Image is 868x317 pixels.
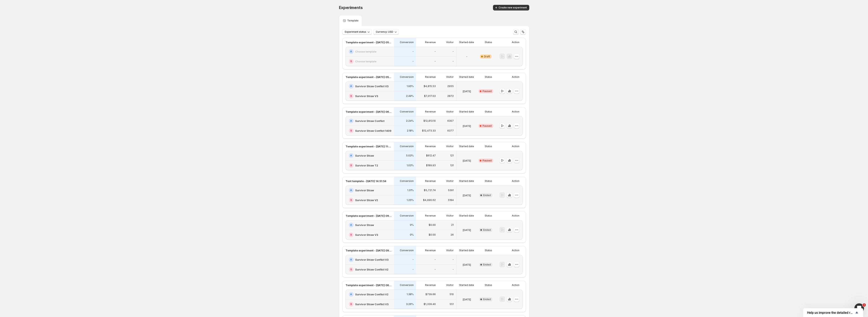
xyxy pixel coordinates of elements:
[410,233,414,236] p: 0%
[435,50,436,53] p: -
[485,145,492,148] p: Status
[463,124,471,128] p: [DATE]
[807,311,854,315] span: Help us improve the detailed report for A/B campaigns
[347,19,359,22] p: Template
[425,110,436,113] p: Revenue
[459,214,474,217] p: Started date
[425,293,436,296] p: $739.66
[453,268,454,271] p: -
[355,84,389,88] h2: Survivor Straw Conflict V3
[453,258,454,261] p: -
[425,75,436,79] p: Revenue
[342,29,372,35] button: Experiment status
[483,90,492,93] span: Paused
[346,179,386,183] p: Test template - [DATE] 14:51:54
[407,199,414,202] p: 1.25%
[426,164,436,167] p: $189.93
[350,154,352,157] h2: A
[512,249,519,252] p: Action
[424,94,436,98] p: $7,017.03
[400,41,414,44] p: Conversion
[463,193,471,197] p: [DATE]
[435,268,436,271] p: -
[446,179,454,183] p: Visitor
[447,85,454,88] p: 2955
[446,145,454,148] p: Visitor
[350,60,352,63] h2: B
[407,189,414,192] p: 1.31%
[446,110,454,113] p: Visitor
[355,94,378,98] h2: Survivor Straw V3
[424,303,436,306] p: $1,339.40
[400,75,414,79] p: Conversion
[429,233,436,236] p: $0.00
[807,310,859,315] button: Show survey - Help us improve the detailed report for A/B campaigns
[350,164,352,167] h2: B
[459,75,474,79] p: Started date
[355,292,388,296] h2: Survivor Straw Conflict V2
[435,258,436,261] p: -
[412,60,414,63] p: -
[485,75,492,79] p: Status
[350,189,352,192] h2: A
[459,145,474,148] p: Started date
[412,50,414,53] p: -
[484,55,490,58] span: Draft
[453,50,454,53] p: -
[483,228,491,232] span: Ended
[346,248,392,252] p: Template experiment - [DATE] 09:55:32
[355,129,391,133] h2: Survivor Straw Conflict 1409
[412,268,414,271] p: -
[345,30,366,33] span: Experiment status
[485,110,492,113] p: Status
[350,233,352,236] h2: B
[406,119,414,123] p: 2.24%
[346,40,392,44] p: Template experiment - [DATE] 05:37:45
[463,89,471,93] p: [DATE]
[446,75,454,79] p: Visitor
[425,145,436,148] p: Revenue
[355,163,378,167] h2: Survivor Straw T2
[424,85,436,88] p: $4,815.53
[373,29,399,35] button: Currency: USD
[346,144,392,148] p: Template experiment - [DATE] 11:50:13
[450,164,454,167] p: 131
[459,41,474,44] p: Started date
[400,249,414,252] p: Conversion
[350,94,352,98] h2: B
[863,303,866,307] span: 1
[346,110,392,114] p: Template experiment - [DATE] 06:46:53
[400,145,414,148] p: Conversion
[346,75,392,79] p: Template experiment - [DATE] 05:39:30
[512,284,519,287] p: Action
[450,154,454,157] p: 121
[355,59,376,63] h2: Choose template
[346,283,392,287] p: Template experiment - [DATE] 06:13:46
[406,94,414,98] p: 2.49%
[448,189,454,192] p: 5391
[446,41,454,44] p: Visitor
[499,6,527,9] span: Create new experiment
[400,110,414,113] p: Conversion
[406,303,414,306] p: 3.26%
[355,302,389,306] h2: Survivor Straw Conflict V3
[406,154,414,157] p: 5.03%
[450,293,454,296] p: 510
[425,249,436,252] p: Revenue
[459,179,474,183] p: Started date
[355,119,384,123] h2: Survivor Straw Conflict
[447,94,454,98] p: 2872
[483,194,491,197] span: Ended
[512,75,519,79] p: Action
[425,179,436,183] p: Revenue
[448,199,454,202] p: 5184
[355,50,376,54] h2: Choose template
[355,233,378,237] h2: Survivor Straw V3
[350,293,352,296] h2: A
[447,119,454,123] p: 6307
[435,60,436,63] p: -
[450,303,454,306] p: 551
[346,214,392,218] p: Template experiment - [DATE] 09:11:00
[463,263,471,267] p: [DATE]
[485,249,492,252] p: Status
